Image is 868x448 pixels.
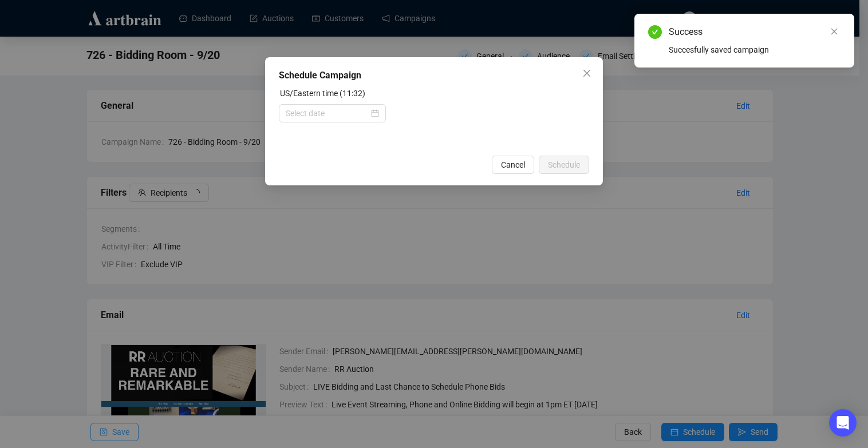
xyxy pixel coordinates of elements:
span: Cancel [501,158,525,171]
button: Close [578,64,596,82]
input: Select date [286,107,369,120]
div: Open Intercom Messenger [829,409,857,437]
div: Schedule Campaign [279,69,589,82]
a: Close [828,25,841,38]
span: close [582,69,591,78]
div: Succesfully saved campaign [669,43,841,56]
button: Cancel [492,156,534,174]
label: US/Eastern time (11:32) [280,89,365,98]
span: close [830,27,838,35]
button: Schedule [539,156,589,174]
div: Success [669,25,841,39]
span: check-circle [648,25,662,39]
